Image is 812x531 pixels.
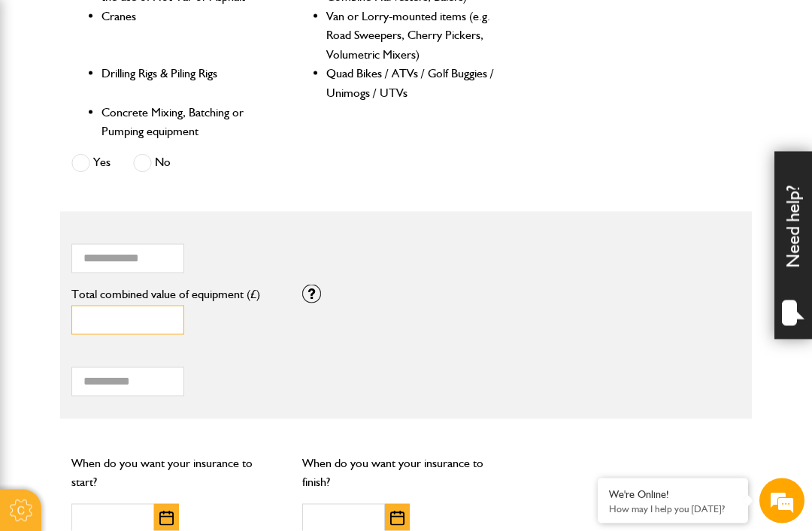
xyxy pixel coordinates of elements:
input: Enter your email address [20,183,274,216]
div: Chat with us now [78,84,253,104]
img: Choose date [159,511,174,526]
p: When do you want your insurance to start? [71,454,280,492]
li: Quad Bikes / ATVs / Golf Buggies / Unimogs / UTVs [326,64,510,102]
input: Enter your phone number [20,228,274,261]
textarea: Type your message and hit 'Enter' [20,272,274,444]
label: Total combined value of equipment (£) [71,288,301,300]
li: Drilling Rigs & Piling Rigs [101,64,285,102]
li: Cranes [101,7,285,65]
em: Start Chat [205,416,273,436]
div: We're Online! [609,488,737,501]
label: Yes [71,154,111,173]
div: Need help? [774,152,812,339]
label: No [133,154,171,173]
div: Minimize live chat window [247,8,283,44]
p: How may I help you today? [609,503,737,514]
img: Choose date [390,511,404,526]
li: Van or Lorry-mounted items (e.g. Road Sweepers, Cherry Pickers, Volumetric Mixers) [326,7,510,65]
img: d_20077148190_company_1631870298795_20077148190 [26,83,63,104]
li: Concrete Mixing, Batching or Pumping equipment [101,103,285,141]
p: When do you want your insurance to finish? [302,454,511,492]
input: Enter your last name [20,139,274,172]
